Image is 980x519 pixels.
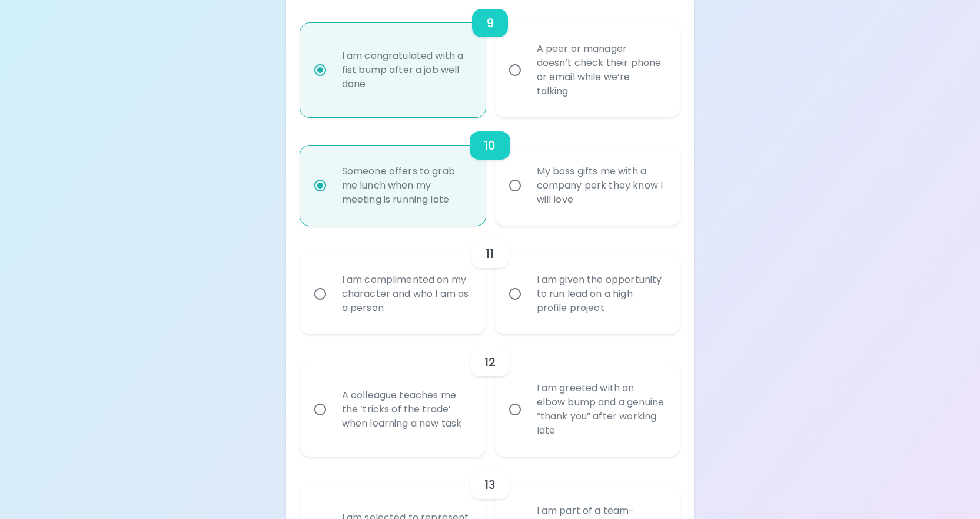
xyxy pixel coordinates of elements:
div: A peer or manager doesn’t check their phone or email while we’re talking [527,28,674,113]
div: I am given the opportunity to run lead on a high profile project [527,259,674,329]
h6: 13 [484,475,496,494]
h6: 11 [486,244,494,263]
div: I am complimented on my character and who I am as a person [333,259,479,329]
div: choice-group-check [300,117,680,226]
div: My boss gifts me with a company perk they know I will love [527,150,674,221]
div: A colleague teaches me the ‘tricks of the trade’ when learning a new task [333,374,479,445]
div: I am congratulated with a fist bump after a job well done [333,35,479,105]
h6: 12 [484,353,496,372]
div: Someone offers to grab me lunch when my meeting is running late [333,150,479,221]
h6: 9 [486,14,494,32]
div: choice-group-check [300,334,680,457]
div: I am greeted with an elbow bump and a genuine “thank you” after working late [527,367,674,452]
h6: 10 [484,136,496,155]
div: choice-group-check [300,226,680,334]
